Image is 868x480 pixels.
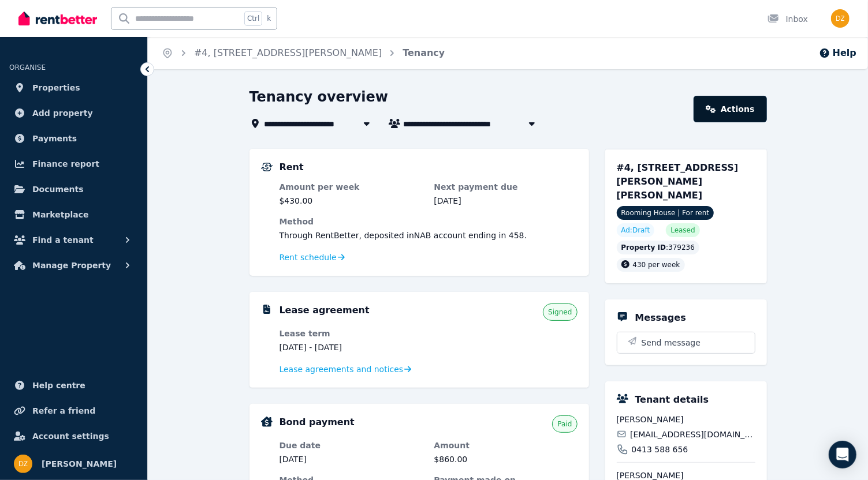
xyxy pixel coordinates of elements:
[617,162,739,201] span: #4, [STREET_ADDRESS][PERSON_NAME][PERSON_NAME]
[280,363,412,375] a: Lease agreements and notices
[280,181,423,193] dt: Amount per week
[635,311,686,325] h5: Messages
[632,444,688,455] span: 0413 588 656
[9,63,46,72] span: ORGANISE
[244,11,262,26] span: Ctrl
[9,203,138,226] a: Marketplace
[267,14,271,23] span: k
[768,13,808,25] div: Inbox
[9,102,138,125] a: Add property
[434,181,578,193] dt: Next payment due
[635,393,709,407] h5: Tenant details
[194,47,382,58] a: #4, [STREET_ADDRESS][PERSON_NAME]
[403,47,445,58] a: Tenancy
[32,81,80,95] span: Properties
[280,328,423,339] dt: Lease term
[617,241,700,254] div: : 379236
[280,216,578,227] dt: Method
[280,342,423,353] dd: [DATE] - [DATE]
[280,415,355,429] h5: Bond payment
[32,233,94,247] span: Find a tenant
[280,363,404,375] span: Lease agreements and notices
[9,178,138,201] a: Documents
[32,106,93,120] span: Add property
[633,261,680,269] span: 430 per week
[617,332,755,353] button: Send message
[32,157,99,171] span: Finance report
[18,10,97,27] img: RentBetter
[9,374,138,397] a: Help centre
[829,441,856,468] div: Open Intercom Messenger
[249,88,389,106] h1: Tenancy overview
[670,226,695,235] span: Leased
[630,429,755,440] span: [EMAIL_ADDRESS][DOMAIN_NAME]
[14,455,32,473] img: Daniel Zubiria
[434,440,578,451] dt: Amount
[280,252,345,263] a: Rent schedule
[9,228,138,252] button: Find a tenant
[32,132,77,145] span: Payments
[148,37,459,69] nav: Breadcrumb
[280,252,337,263] span: Rent schedule
[548,307,572,317] span: Signed
[280,160,304,174] h5: Rent
[557,419,572,429] span: Paid
[434,453,578,465] dd: $860.00
[831,9,850,28] img: Daniel Zubiria
[261,417,273,427] img: Bond Details
[617,206,714,220] span: Rooming House | For rent
[280,303,370,317] h5: Lease agreement
[32,258,111,272] span: Manage Property
[9,76,138,99] a: Properties
[621,243,666,252] span: Property ID
[617,414,755,425] span: [PERSON_NAME]
[280,231,527,240] span: Through RentBetter , deposited in NAB account ending in 458 .
[9,425,138,448] a: Account settings
[642,337,701,348] span: Send message
[32,378,85,392] span: Help centre
[32,208,88,222] span: Marketplace
[9,127,138,150] a: Payments
[694,96,766,122] a: Actions
[434,195,578,207] dd: [DATE]
[9,399,138,422] a: Refer a friend
[280,453,423,465] dd: [DATE]
[280,440,423,451] dt: Due date
[9,254,138,277] button: Manage Property
[32,429,109,443] span: Account settings
[621,226,650,235] span: Ad: Draft
[819,46,856,60] button: Help
[32,182,84,196] span: Documents
[261,163,273,171] img: Rental Payments
[9,152,138,175] a: Finance report
[32,404,95,418] span: Refer a friend
[42,457,117,471] span: [PERSON_NAME]
[280,195,423,207] dd: $430.00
